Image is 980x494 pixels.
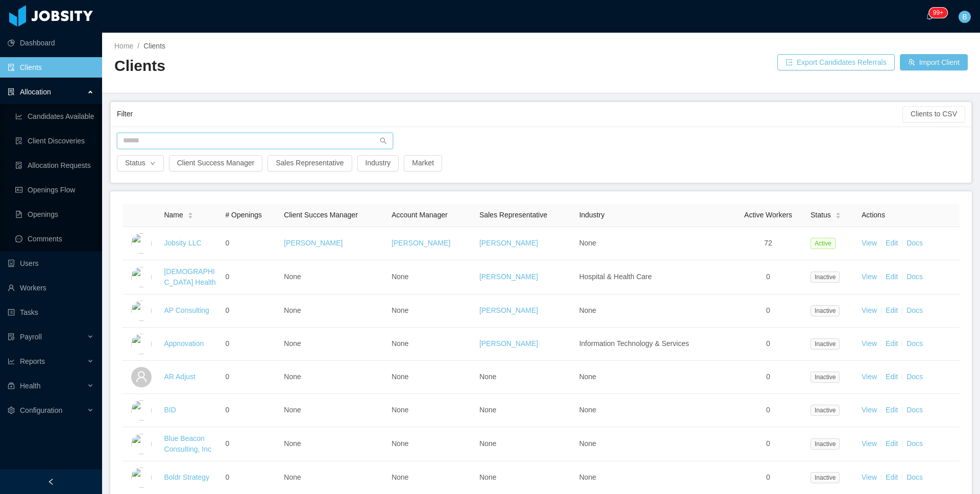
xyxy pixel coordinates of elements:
a: Docs [906,339,923,348]
td: 0 [221,294,280,328]
div: Sort [835,211,841,218]
span: Information Technology & Services [579,339,689,348]
span: Clients [143,42,165,50]
span: None [579,239,596,247]
td: 0 [221,427,280,461]
a: Docs [906,439,923,448]
a: View [862,306,877,314]
span: Configuration [20,406,62,414]
a: icon: idcardOpenings Flow [15,180,94,200]
a: Docs [906,406,923,414]
button: Industry [357,155,399,171]
span: None [479,373,496,381]
span: Actions [862,211,885,219]
span: None [284,406,301,414]
a: Edit [886,439,898,448]
span: None [284,473,301,481]
td: 0 [730,260,806,294]
span: Sales Representative [479,211,547,219]
img: 6a8e90c0-fa44-11e7-aaa7-9da49113f530_5a5d50e77f870-400w.png [131,267,152,287]
i: icon: caret-up [187,211,193,214]
td: 0 [221,227,280,260]
button: icon: usergroup-addImport Client [900,54,968,70]
span: Active [811,238,836,249]
img: 6a99a840-fa44-11e7-acf7-a12beca8be8a_5a5d51fe797d3-400w.png [131,434,152,454]
i: icon: caret-down [835,215,841,218]
i: icon: solution [8,88,15,95]
span: None [284,306,301,314]
a: [PERSON_NAME] [391,239,450,247]
a: BID [164,406,176,414]
a: [PERSON_NAME] [479,339,538,348]
span: Inactive [811,271,840,283]
a: View [862,373,877,381]
a: Edit [886,373,898,381]
span: None [284,439,301,448]
span: None [479,439,496,448]
a: Edit [886,406,898,414]
a: View [862,406,877,414]
img: 6a96eda0-fa44-11e7-9f69-c143066b1c39_5a5d5161a4f93-400w.png [131,334,152,354]
a: Edit [886,473,898,481]
i: icon: search [380,137,387,144]
img: 6a98c4f0-fa44-11e7-92f0-8dd2fe54cc72_5a5e2f7bcfdbd-400w.png [131,400,152,421]
i: icon: file-protect [8,333,15,340]
i: icon: caret-up [835,211,841,214]
a: View [862,273,877,281]
span: Client Succes Manager [284,211,358,219]
sup: 245 [929,8,947,18]
a: Edit [886,306,898,314]
a: View [862,439,877,448]
td: 72 [730,227,806,260]
a: AR Adjust [164,373,195,381]
a: [PERSON_NAME] [479,306,538,314]
button: Sales Representative [267,155,352,171]
img: dc41d540-fa30-11e7-b498-73b80f01daf1_657caab8ac997-400w.png [131,233,152,254]
td: 0 [221,361,280,394]
a: View [862,239,877,247]
i: icon: setting [8,407,15,414]
a: icon: line-chartCandidates Available [15,106,94,127]
span: None [391,339,408,348]
a: Boldr Strategy [164,473,209,481]
a: Appnovation [164,339,204,348]
a: Jobsity LLC [164,239,201,247]
span: None [284,373,301,381]
span: B [962,11,967,23]
span: Industry [579,211,605,219]
span: None [284,339,301,348]
td: 0 [730,361,806,394]
span: Status [811,210,831,220]
i: icon: user [135,370,148,383]
div: Filter [117,105,902,123]
span: Name [164,210,183,220]
td: 0 [221,328,280,361]
a: View [862,339,877,348]
span: # Openings [225,211,262,219]
a: icon: pie-chartDashboard [8,33,94,53]
a: Edit [886,339,898,348]
span: None [479,406,496,414]
a: icon: messageComments [15,229,94,249]
a: View [862,473,877,481]
span: None [391,406,408,414]
td: 0 [730,328,806,361]
a: Docs [906,239,923,247]
a: [PERSON_NAME] [479,239,538,247]
a: icon: file-searchClient Discoveries [15,131,94,151]
i: icon: medicine-box [8,382,15,389]
span: Inactive [811,305,840,316]
span: None [391,306,408,314]
h2: Clients [114,56,541,77]
a: icon: auditClients [8,57,94,78]
button: Clients to CSV [902,106,965,122]
a: Docs [906,306,923,314]
span: Inactive [811,338,840,350]
button: icon: exportExport Candidates Referrals [777,54,895,70]
span: Inactive [811,438,840,450]
span: Health [20,382,40,390]
a: Docs [906,473,923,481]
td: 0 [730,294,806,328]
span: Account Manager [391,211,448,219]
span: Active Workers [744,211,792,219]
